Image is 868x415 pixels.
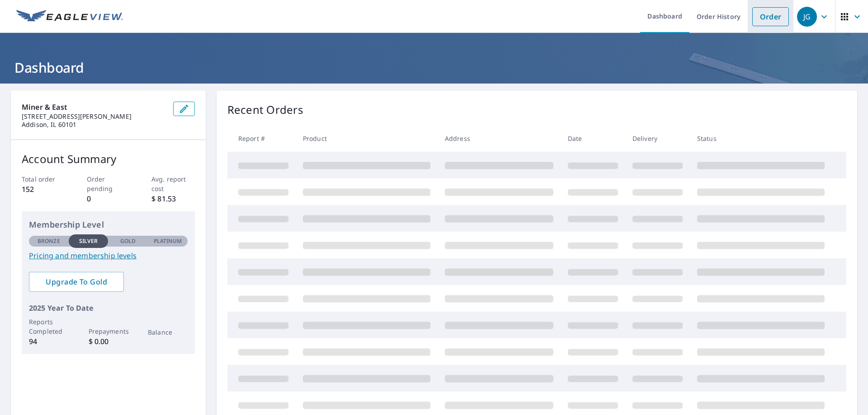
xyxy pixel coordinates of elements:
[154,237,182,245] p: Platinum
[148,327,188,337] p: Balance
[151,174,195,193] p: Avg. report cost
[11,58,857,77] h1: Dashboard
[89,326,128,336] p: Prepayments
[89,336,128,347] p: $ 0.00
[38,237,60,245] p: Bronze
[36,277,117,287] span: Upgrade To Gold
[22,121,166,129] p: Addison, IL 60101
[29,317,69,336] p: Reports Completed
[22,151,195,167] p: Account Summary
[120,237,136,245] p: Gold
[151,193,195,204] p: $ 81.53
[29,272,124,292] a: Upgrade To Gold
[29,303,188,313] p: 2025 Year To Date
[16,10,123,23] img: EV Logo
[22,174,65,184] p: Total order
[296,125,438,152] th: Product
[625,125,690,152] th: Delivery
[22,112,166,121] p: [STREET_ADDRESS][PERSON_NAME]
[438,125,561,152] th: Address
[87,193,130,204] p: 0
[227,125,296,152] th: Report #
[29,336,69,347] p: 94
[29,219,188,231] p: Membership Level
[79,237,98,245] p: Silver
[87,174,130,193] p: Order pending
[561,125,625,152] th: Date
[22,184,65,195] p: 152
[797,7,817,27] div: JG
[22,102,166,112] p: Miner & East
[227,102,303,118] p: Recent Orders
[690,125,832,152] th: Status
[752,7,789,26] a: Order
[29,250,188,261] a: Pricing and membership levels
